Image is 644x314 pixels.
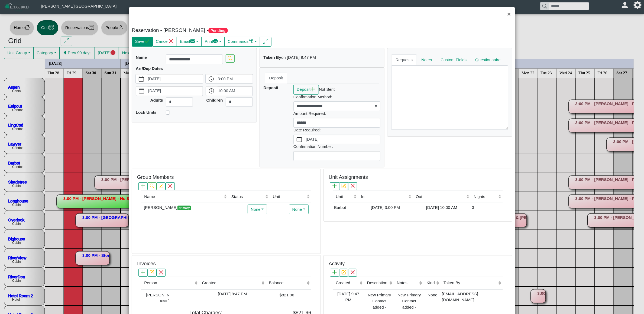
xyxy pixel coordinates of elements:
[150,98,163,102] b: Adults
[226,54,235,62] button: search
[217,86,253,96] label: 10:00 AM
[417,54,436,65] a: Notes
[157,182,166,190] button: pencil square
[332,270,337,274] svg: plus
[228,56,232,60] svg: search
[264,85,279,90] b: Deposit
[351,184,355,188] svg: x
[360,205,412,211] div: [DATE] 3:00 PM
[339,269,348,277] button: pencil square
[136,55,147,60] b: Name
[397,280,418,286] div: Notes
[144,194,222,200] div: Name
[348,182,357,190] button: x
[293,95,380,99] h6: Confirmation Method:
[136,86,147,96] button: calendar
[150,184,154,188] svg: search
[138,269,147,277] button: plus
[329,261,345,267] h5: Activity
[147,86,203,96] label: [DATE]
[294,135,305,144] button: calendar
[444,280,497,286] div: Taken By
[441,289,503,313] td: [EMAIL_ADDRESS][DOMAIN_NAME]
[168,184,172,188] svg: x
[260,37,271,47] button: arrows angle expand
[143,205,227,211] div: [PERSON_NAME]
[169,39,174,44] svg: x
[209,88,214,93] svg: clock
[248,205,267,214] button: None
[150,270,154,274] svg: pencil square
[332,184,337,188] svg: plus
[293,85,319,95] button: Depositplus
[269,280,305,286] div: Balance
[144,280,193,286] div: Person
[265,73,287,83] a: Deposit
[136,74,147,83] button: calendar
[224,37,260,47] button: Commandscommand
[139,88,144,93] svg: calendar
[414,205,470,211] div: [DATE] 10:00 AM
[136,66,163,71] b: Arr/Dep Dates
[136,110,157,115] b: Lock Units
[147,74,203,83] label: [DATE]
[334,291,363,303] div: [DATE] 9:47 PM
[289,205,309,214] button: None
[391,54,417,65] a: Requests
[217,74,253,83] label: 3:00 PM
[333,203,358,212] td: Burbot
[206,98,223,102] b: Children
[267,291,294,298] div: $821.96
[166,182,174,190] button: x
[474,194,497,200] div: Nights
[148,182,157,190] button: search
[159,184,163,188] svg: pencil square
[202,280,260,286] div: Created
[132,37,153,47] button: Savecheck
[293,111,380,116] h6: Amount Required:
[144,39,150,44] svg: check
[213,39,218,44] svg: printer fill
[339,182,348,190] button: pencil square
[157,269,166,277] button: x
[200,291,264,297] div: [DATE] 9:47 PM
[341,270,346,274] svg: pencil square
[264,55,281,60] b: Taken By
[427,280,435,286] div: Kind
[416,194,465,200] div: Out
[425,291,439,298] div: None
[138,182,147,190] button: plus
[273,194,306,200] div: Unit
[141,184,145,188] svg: plus
[293,144,380,149] h6: Confirmation Number:
[348,269,357,277] button: x
[341,184,346,188] svg: pencil square
[436,54,471,65] a: Custom Fields
[293,128,380,132] h6: Date Required:
[336,280,358,286] div: Created
[330,182,339,190] button: plus
[361,194,407,200] div: In
[503,7,515,22] button: Close
[137,261,156,267] h5: Invoices
[310,87,316,92] svg: plus
[330,269,339,277] button: plus
[177,37,202,47] button: Emailenvelope fill
[263,39,268,44] svg: arrows angle expand
[159,270,163,274] svg: x
[297,137,302,142] svg: calendar
[206,74,217,83] button: clock
[137,174,174,180] h5: Group Members
[209,76,214,82] svg: clock
[365,291,393,311] div: New Primary Contact added - [PERSON_NAME]
[148,269,157,277] button: pencil square
[132,27,321,34] h5: Reservation - [PERSON_NAME] -
[336,194,352,200] div: Unit
[395,291,422,311] div: New Primary Contact added - [PERSON_NAME]
[367,280,388,286] div: Description
[143,291,170,304] div: [PERSON_NAME]
[471,203,503,212] td: 3
[141,270,145,274] svg: plus
[177,206,191,210] span: primary
[231,194,264,200] div: Status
